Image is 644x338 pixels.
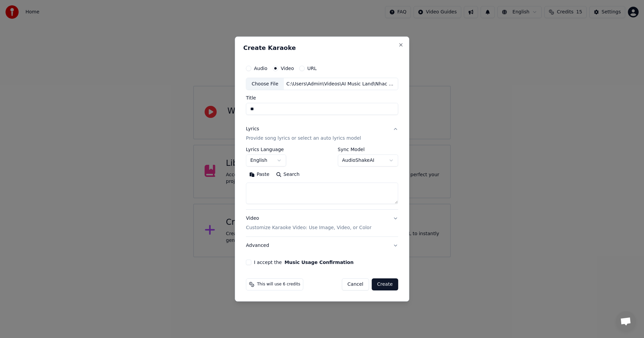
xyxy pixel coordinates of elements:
[281,66,294,71] label: Video
[254,260,354,265] label: I accept the
[342,278,369,290] button: Cancel
[257,282,300,287] span: This will use 6 credits
[284,81,398,87] div: C:\Users\Admin\Videos\AI Music Land\Nhac Viet\Tinh Cu [PERSON_NAME] Ve\TinhCuChangVe.mp4
[273,170,303,180] button: Search
[246,210,398,237] button: VideoCustomize Karaoke Video: Use Image, Video, or Color
[246,224,371,231] p: Customize Karaoke Video: Use Image, Video, or Color
[372,278,398,290] button: Create
[307,66,317,71] label: URL
[246,121,398,147] button: LyricsProvide song lyrics or select an auto lyrics model
[338,147,398,152] label: Sync Model
[246,215,371,231] div: Video
[254,66,267,71] label: Audio
[246,78,284,90] div: Choose File
[243,45,401,51] h2: Create Karaoke
[246,170,273,180] button: Paste
[246,237,398,254] button: Advanced
[246,96,398,100] label: Title
[284,260,354,265] button: I accept the
[246,126,259,133] div: Lyrics
[246,135,361,142] p: Provide song lyrics or select an auto lyrics model
[246,147,398,210] div: LyricsProvide song lyrics or select an auto lyrics model
[246,147,286,152] label: Lyrics Language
